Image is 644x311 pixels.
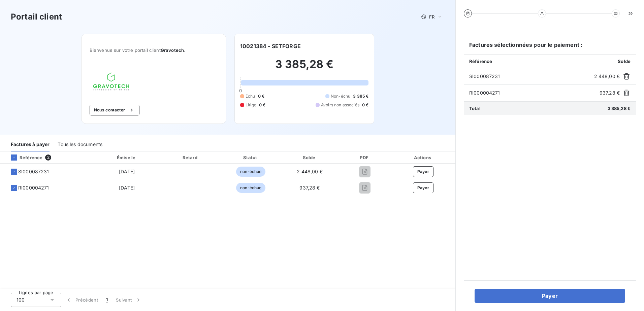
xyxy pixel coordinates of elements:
div: Tous les documents [58,137,102,151]
span: 937,28 € [600,90,620,96]
div: Solde [282,154,337,161]
span: Litige [246,102,256,108]
div: PDF [340,154,390,161]
div: Retard [161,154,220,161]
img: Company logo [90,69,133,94]
h6: 10021384 - SETFORGE [240,42,301,50]
span: 0 € [259,102,265,108]
button: Payer [413,166,434,177]
span: 1 [106,297,108,303]
span: Total [469,106,481,111]
span: 2 448,00 € [297,169,323,174]
button: Suivant [112,293,146,307]
button: Nous contacter [90,105,139,115]
button: Précédent [61,293,102,307]
div: Statut [222,154,279,161]
span: SI000087231 [469,73,591,80]
span: 100 [17,297,25,303]
span: Échu [246,93,255,99]
span: RI000004271 [18,184,49,191]
span: 2 [45,154,51,161]
div: Référence [5,154,42,161]
span: Gravotech [161,47,184,53]
span: Solde [618,59,631,64]
button: Payer [413,182,434,193]
span: [DATE] [119,185,135,191]
span: [DATE] [119,169,135,174]
span: 0 [239,88,242,93]
div: Actions [392,154,454,161]
span: FR [429,14,434,20]
span: non-échue [236,183,265,193]
span: 3 385,28 € [608,106,631,111]
span: 937,28 € [299,185,320,191]
button: Payer [475,289,625,303]
span: 2 448,00 € [594,73,620,80]
span: Référence [469,59,492,64]
button: 1 [102,293,112,307]
div: Émise le [95,154,159,161]
h6: Factures sélectionnées pour le paiement : [464,41,636,54]
span: 0 € [362,102,368,108]
span: RI000004271 [469,90,597,96]
div: Factures à payer [11,137,50,151]
h2: 3 385,28 € [240,58,368,78]
span: SI000087231 [18,168,49,175]
span: Bienvenue sur votre portail client . [90,47,218,53]
span: non-échue [236,167,265,177]
span: 3 385 € [353,93,368,99]
h3: Portail client [11,11,62,23]
span: Avoirs non associés [321,102,359,108]
span: 0 € [258,93,264,99]
span: Non-échu [331,93,350,99]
